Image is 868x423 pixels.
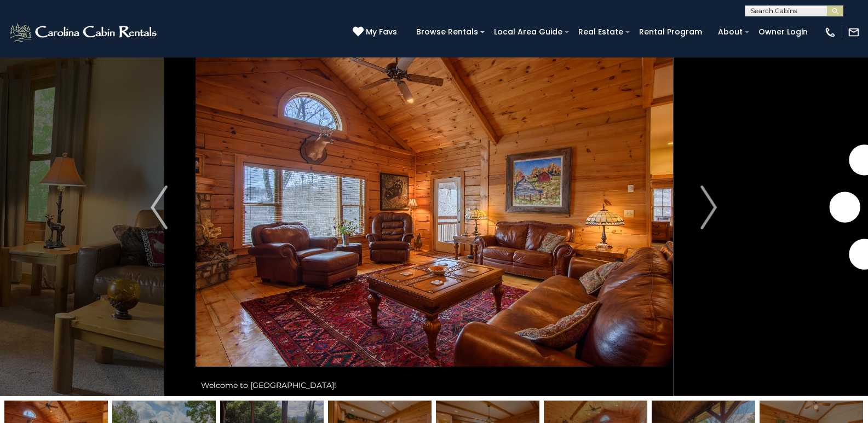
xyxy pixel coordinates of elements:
a: Real Estate [573,24,629,40]
button: Next [672,19,745,396]
a: About [712,24,748,40]
a: Local Area Guide [488,24,568,40]
a: Browse Rentals [411,24,484,40]
a: Owner Login [753,24,813,40]
img: White-1-2.png [8,21,160,43]
img: mail-regular-white.png [848,26,860,38]
a: Rental Program [634,24,708,40]
a: My Favs [353,26,400,38]
button: Previous [123,19,195,396]
span: My Favs [366,26,397,38]
img: phone-regular-white.png [824,26,836,38]
img: arrow [700,186,717,229]
div: Welcome to [GEOGRAPHIC_DATA]! [196,374,673,396]
img: arrow [151,186,167,229]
